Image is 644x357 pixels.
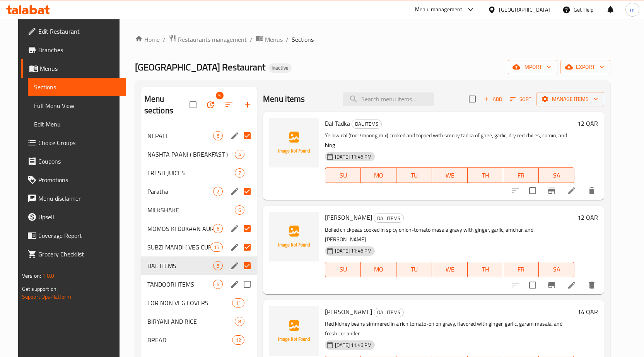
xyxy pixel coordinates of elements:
div: [GEOGRAPHIC_DATA] [499,5,550,14]
span: DAL ITEMS [374,308,403,317]
div: items [213,131,223,140]
span: [PERSON_NAME] [325,212,372,223]
span: BIRYANI AND RICE [147,317,235,326]
span: [DATE] 11:46 PM [332,342,375,349]
span: DAL ITEMS [147,261,213,270]
span: Select to update [524,277,541,293]
span: Get support on: [22,284,58,294]
span: m [630,5,635,14]
button: import [508,60,557,74]
span: Manage items [543,94,598,104]
button: TU [396,167,432,183]
span: Edit Menu [34,120,120,129]
span: Select section [464,91,480,107]
span: FRESH JUICES [147,168,235,178]
a: Upsell [21,208,126,226]
li: / [163,35,166,44]
span: 2 [214,188,222,195]
span: MILKSHAKE [147,205,235,215]
button: SU [325,262,361,277]
a: Full Menu View [28,96,126,115]
span: [DATE] 11:46 PM [332,153,375,161]
span: MO [364,264,393,275]
button: edit [229,186,241,197]
span: TU [400,170,429,181]
span: Add item [480,93,505,105]
span: Add [482,95,503,104]
span: Coverage Report [38,231,120,240]
span: SU [328,264,358,275]
button: FR [503,262,539,277]
button: MO [361,262,396,277]
span: 15 [211,244,222,251]
div: MOMOS KI DUKAAN AUR NEPAL KI SHAAN [147,224,213,233]
button: edit [229,241,241,253]
button: edit [229,260,241,272]
span: Choice Groups [38,138,120,147]
h6: 12 QAR [577,212,598,223]
button: Sort [508,93,533,105]
button: TH [468,262,503,277]
span: Bulk update [201,96,220,114]
span: TANDOORI ITEMS [147,280,213,289]
div: NEPALI [147,131,213,140]
button: Branch-specific-item [542,276,561,294]
a: Edit Menu [28,115,126,133]
a: Grocery Checklist [21,245,126,263]
a: Coupons [21,152,126,171]
span: 5 [214,262,222,270]
span: Branches [38,45,120,55]
button: edit [229,130,241,142]
span: 8 [235,318,244,325]
div: items [235,317,244,326]
button: SA [539,167,574,183]
span: NASHTA PAANI ( BREAKFAST ) [147,150,235,159]
span: [PERSON_NAME] [325,306,372,318]
button: Add [480,93,505,105]
img: Chana Masala [269,212,319,261]
span: SA [542,264,571,275]
span: DAL ITEMS [352,120,381,128]
a: Restaurants management [169,34,247,44]
button: edit [229,278,241,290]
nav: Menu sections [141,123,257,352]
a: Sections [28,78,126,96]
a: Promotions [21,171,126,189]
a: Branches [21,41,126,59]
span: Full Menu View [34,101,120,110]
span: Upsell [38,212,120,222]
span: Edit Restaurant [38,27,120,36]
div: DAL ITEMS [352,120,382,129]
button: Branch-specific-item [542,181,561,200]
a: Menus [21,59,126,78]
span: Menus [265,35,283,44]
div: SUBZI MANDI ( VEG CURRY )15edit [141,238,257,256]
a: Home [135,35,160,44]
div: DAL ITEMS5edit [141,256,257,275]
span: 6 [214,225,222,232]
span: 6 [214,281,222,288]
a: Support.OpsPlatform [22,292,71,302]
p: Yellow dal (toor/moong mix) cooked and topped with smoky tadka of ghee, garlic, dry red chilies, ... [325,131,574,150]
a: Choice Groups [21,133,126,152]
div: Menu-management [415,5,463,14]
button: FR [503,167,539,183]
div: FOR NON VEG LOVERS11 [141,294,257,312]
div: DAL ITEMS [374,308,404,317]
span: SUBZI MANDI ( VEG CURRY ) [147,243,210,252]
button: WE [432,262,468,277]
span: Sections [34,82,120,92]
span: Sections [292,35,314,44]
span: WE [435,170,465,181]
span: import [514,62,551,72]
span: Promotions [38,175,120,184]
span: Paratha [147,187,213,196]
a: Menu disclaimer [21,189,126,208]
span: FR [506,170,536,181]
span: Sort items [505,93,536,105]
span: 5 [216,92,224,99]
div: NASHTA PAANI ( BREAKFAST )4 [141,145,257,164]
